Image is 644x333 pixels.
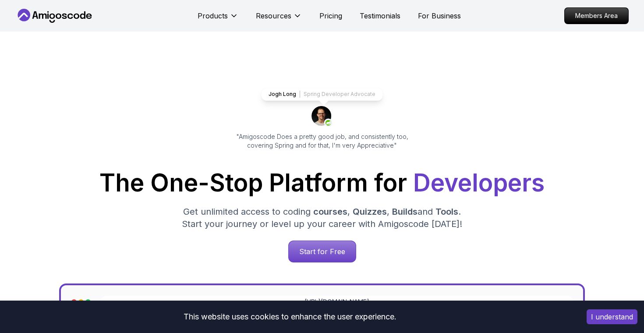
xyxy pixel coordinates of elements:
[587,309,637,324] button: Accept cookies
[224,132,420,150] p: "Amigoscode Does a pretty good job, and consistently too, covering Spring and for that, I'm very ...
[256,11,291,21] p: Resources
[413,168,545,197] span: Developers
[418,11,461,21] a: For Business
[289,241,356,262] p: Start for Free
[175,205,469,230] p: Get unlimited access to coding , , and . Start your journey or level up your career with Amigosco...
[392,206,418,217] span: Builds
[311,106,333,127] img: josh long
[198,11,228,21] p: Products
[313,206,347,217] span: courses
[304,91,375,98] p: Spring Developer Advocate
[565,8,628,24] p: Members Area
[288,241,356,262] a: Start for Free
[360,11,400,21] a: Testimonials
[564,7,629,24] a: Members Area
[353,206,387,217] span: Quizzes
[319,11,342,21] a: Pricing
[269,91,296,98] p: Jogh Long
[304,298,369,306] a: [URL][DOMAIN_NAME]
[435,206,458,217] span: Tools
[22,171,622,195] h1: The One-Stop Platform for
[198,11,238,28] button: Products
[256,11,302,28] button: Resources
[7,307,573,326] div: This website uses cookies to enhance the user experience.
